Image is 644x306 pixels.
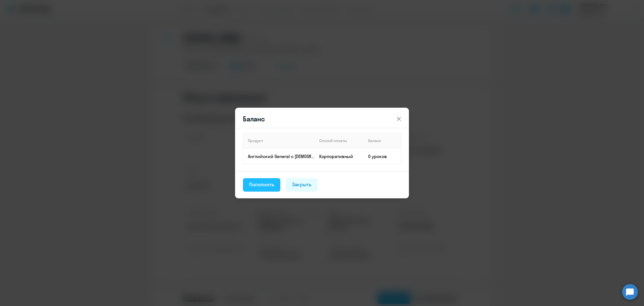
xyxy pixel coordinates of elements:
[249,181,274,188] div: Пополнить
[243,178,280,192] button: Пополнить
[235,114,409,123] header: Баланс
[364,149,401,164] td: 0 уроков
[286,178,318,192] button: Закрыть
[364,133,401,149] th: Баланс
[315,149,364,164] td: Корпоративный
[315,133,364,149] th: Способ оплаты
[292,181,312,188] div: Закрыть
[248,153,314,159] p: Английский General с [DEMOGRAPHIC_DATA] преподавателем
[243,133,315,149] th: Продукт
